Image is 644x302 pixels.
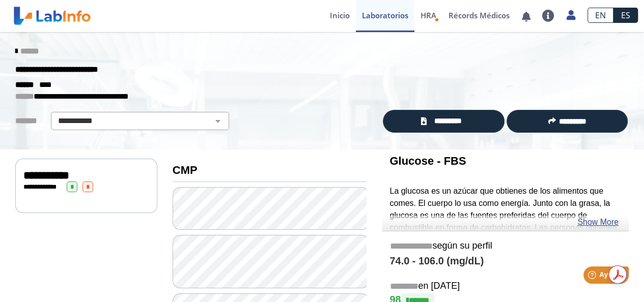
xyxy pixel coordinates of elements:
[577,216,619,228] a: Show More
[173,164,198,176] b: CMP
[587,8,613,23] a: EN
[613,8,638,23] a: ES
[389,185,621,294] p: La glucosa es un azúcar que obtienes de los alimentos que comes. El cuerpo lo usa como energía. J...
[389,155,466,167] b: Glucose - FBS
[389,255,621,267] h4: 74.0 - 106.0 (mg/dL)
[389,240,621,252] h5: según su perfil
[421,10,436,20] span: HRA
[553,262,633,291] iframe: Help widget launcher
[389,281,621,292] h5: en [DATE]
